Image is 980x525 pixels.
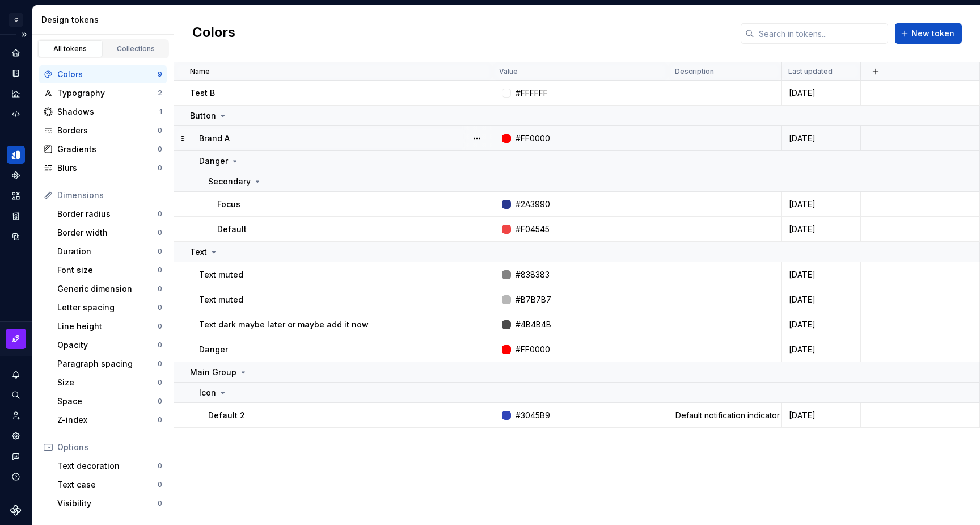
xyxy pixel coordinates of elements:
[7,105,25,123] a: Code automation
[788,67,833,76] p: Last updated
[7,64,25,82] a: Documentation
[895,23,962,44] button: New token
[39,121,167,140] a: Borders0
[7,366,25,384] button: Notifications
[57,208,158,220] div: Border radius
[516,87,548,99] div: #FFFFFF
[217,199,240,210] p: Focus
[7,187,25,205] a: Assets
[57,264,158,276] div: Font size
[190,367,236,378] p: Main Group
[7,447,25,465] button: Contact support
[158,415,162,425] div: 0
[158,89,162,98] div: 2
[158,209,162,219] div: 0
[516,294,551,305] div: #B7B7B7
[53,205,167,223] a: Border radius0
[7,146,25,164] a: Design tokens
[53,494,167,513] a: Visibility0
[57,144,158,155] div: Gradients
[57,377,158,388] div: Size
[53,476,167,494] a: Text case0
[499,67,518,76] p: Value
[39,103,167,121] a: Shadows1
[158,322,162,331] div: 0
[9,13,23,27] div: C
[42,44,99,53] div: All tokens
[158,266,162,275] div: 0
[57,246,158,257] div: Duration
[57,190,162,201] div: Dimensions
[782,319,860,330] div: [DATE]
[7,228,25,246] a: Data sources
[53,457,167,475] a: Text decoration0
[7,85,25,103] div: Analytics
[39,65,167,83] a: Colors9
[911,28,954,39] span: New token
[7,166,25,184] a: Components
[57,302,158,313] div: Letter spacing
[199,319,369,330] p: Text dark maybe later or maybe add it now
[199,344,228,355] p: Danger
[158,70,162,79] div: 9
[190,87,215,99] p: Test B
[208,176,251,187] p: Secondary
[7,427,25,445] a: Settings
[675,67,714,76] p: Description
[669,410,780,421] div: Default notification indicator color for Therapy. Used to convey unread information. Default noti...
[158,303,162,312] div: 0
[192,23,235,44] h2: Colors
[53,261,167,279] a: Font size0
[57,339,158,351] div: Opacity
[516,269,550,280] div: #838383
[57,396,158,407] div: Space
[782,294,860,305] div: [DATE]
[57,106,159,117] div: Shadows
[199,133,230,144] p: Brand A
[39,159,167,177] a: Blurs0
[57,442,162,453] div: Options
[7,386,25,404] button: Search ⌘K
[16,27,32,43] button: Expand sidebar
[158,126,162,135] div: 0
[782,269,860,280] div: [DATE]
[7,406,25,425] a: Invite team
[57,227,158,238] div: Border width
[53,299,167,317] a: Letter spacing0
[158,145,162,154] div: 0
[57,162,158,174] div: Blurs
[782,133,860,144] div: [DATE]
[39,84,167,102] a: Typography2
[782,87,860,99] div: [DATE]
[7,44,25,62] a: Home
[190,67,210,76] p: Name
[158,228,162,237] div: 0
[158,284,162,293] div: 0
[7,207,25,225] div: Storybook stories
[158,461,162,471] div: 0
[158,480,162,489] div: 0
[782,224,860,235] div: [DATE]
[57,283,158,295] div: Generic dimension
[57,87,158,99] div: Typography
[10,505,22,516] svg: Supernova Logo
[57,69,158,80] div: Colors
[57,479,158,490] div: Text case
[158,499,162,508] div: 0
[53,280,167,298] a: Generic dimension0
[516,344,550,355] div: #FF0000
[53,242,167,261] a: Duration0
[782,199,860,210] div: [DATE]
[57,125,158,136] div: Borders
[57,498,158,509] div: Visibility
[53,224,167,242] a: Border width0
